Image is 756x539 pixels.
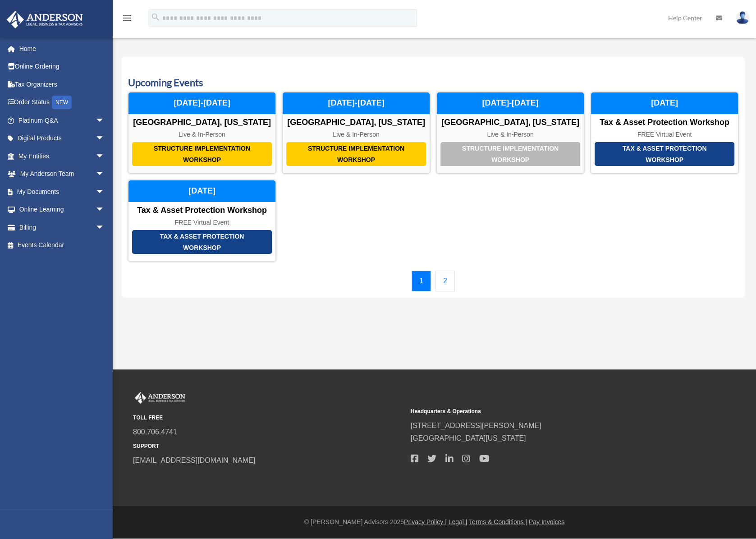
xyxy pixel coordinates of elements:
small: SUPPORT [133,442,404,451]
a: Platinum Q&Aarrow_drop_down [6,111,118,129]
a: My Documentsarrow_drop_down [6,183,118,201]
div: Tax & Asset Protection Workshop [595,142,734,166]
span: arrow_drop_down [96,218,114,237]
div: FREE Virtual Event [591,131,738,138]
a: Digital Productsarrow_drop_down [6,129,118,147]
a: Structure Implementation Workshop [GEOGRAPHIC_DATA], [US_STATE] Live & In-Person [DATE]-[DATE] [282,92,430,174]
h3: Upcoming Events [128,76,738,90]
img: User Pic [736,11,749,24]
small: Headquarters & Operations [411,407,682,416]
a: menu [122,16,133,23]
a: Online Learningarrow_drop_down [6,201,118,219]
div: [GEOGRAPHIC_DATA], [US_STATE] [283,118,430,128]
div: FREE Virtual Event [128,219,275,226]
a: Online Ordering [6,58,118,76]
img: Anderson Advisors Platinum Portal [133,392,187,404]
span: arrow_drop_down [96,201,114,219]
span: arrow_drop_down [96,183,114,201]
div: NEW [52,96,72,109]
div: Live & In-Person [128,131,275,138]
div: Structure Implementation Workshop [286,142,426,166]
a: [STREET_ADDRESS][PERSON_NAME] [411,422,541,429]
span: arrow_drop_down [96,147,114,166]
div: Tax & Asset Protection Workshop [128,206,275,216]
i: search [151,12,160,22]
div: [DATE]-[DATE] [128,92,275,114]
a: Terms & Conditions | [469,518,527,525]
a: Tax Organizers [6,75,118,93]
div: [GEOGRAPHIC_DATA], [US_STATE] [128,118,275,128]
a: My Entitiesarrow_drop_down [6,147,118,165]
a: Tax & Asset Protection Workshop Tax & Asset Protection Workshop FREE Virtual Event [DATE] [128,180,276,262]
div: [DATE] [128,180,275,202]
a: Billingarrow_drop_down [6,218,118,236]
span: arrow_drop_down [96,111,114,130]
a: Privacy Policy | [404,518,447,525]
span: arrow_drop_down [96,129,114,148]
div: [DATE] [591,92,738,114]
div: Tax & Asset Protection Workshop [132,230,272,254]
a: Legal | [449,518,467,525]
a: [GEOGRAPHIC_DATA][US_STATE] [411,434,526,442]
div: Live & In-Person [437,131,584,138]
div: Structure Implementation Workshop [132,142,272,166]
img: Anderson Advisors Platinum Portal [4,11,86,28]
a: 800.706.4741 [133,428,177,436]
div: Structure Implementation Workshop [440,142,580,166]
div: [DATE]-[DATE] [283,92,430,114]
i: menu [122,13,133,23]
a: Order StatusNEW [6,93,118,112]
div: Tax & Asset Protection Workshop [591,118,738,128]
a: My Anderson Teamarrow_drop_down [6,165,118,183]
a: Structure Implementation Workshop [GEOGRAPHIC_DATA], [US_STATE] Live & In-Person [DATE]-[DATE] [436,92,584,174]
a: Home [6,40,118,58]
a: Structure Implementation Workshop [GEOGRAPHIC_DATA], [US_STATE] Live & In-Person [DATE]-[DATE] [128,92,276,174]
div: [GEOGRAPHIC_DATA], [US_STATE] [437,118,584,128]
a: Events Calendar [6,236,114,254]
span: arrow_drop_down [96,165,114,184]
a: Tax & Asset Protection Workshop Tax & Asset Protection Workshop FREE Virtual Event [DATE] [591,92,738,174]
a: 2 [435,271,455,291]
small: TOLL FREE [133,413,404,423]
div: Live & In-Person [283,131,430,138]
a: Pay Invoices [529,518,564,525]
a: 1 [412,271,431,291]
div: © [PERSON_NAME] Advisors 2025 [113,516,756,528]
div: [DATE]-[DATE] [437,92,584,114]
a: [EMAIL_ADDRESS][DOMAIN_NAME] [133,456,255,464]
